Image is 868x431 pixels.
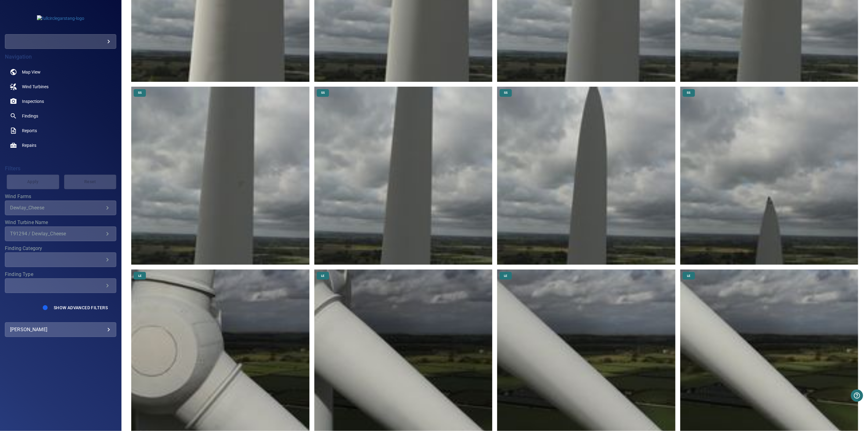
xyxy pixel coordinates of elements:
[22,69,41,75] span: Map View
[5,201,116,215] div: Wind Farms
[22,84,49,90] span: Wind Turbines
[683,274,694,278] span: LE
[683,91,694,95] span: SS
[500,91,511,95] span: SS
[317,91,328,95] span: SS
[5,65,116,79] a: map noActive
[5,109,116,123] a: findings noActive
[135,274,145,278] span: LE
[5,278,116,293] div: Finding Type
[54,305,108,310] span: Show Advanced Filters
[134,91,145,95] span: SS
[5,165,116,172] h4: Filters
[5,272,116,277] label: Finding Type
[5,123,116,138] a: reports noActive
[5,79,116,94] a: windturbines noActive
[10,231,104,237] div: T91294 / Dewlay_Cheese
[501,274,511,278] span: LE
[5,226,116,241] div: Wind Turbine Name
[10,325,111,335] div: [PERSON_NAME]
[22,142,36,148] span: Repairs
[22,113,38,119] span: Findings
[5,194,116,199] label: Wind Farms
[5,220,116,225] label: Wind Turbine Name
[22,128,37,134] span: Reports
[317,274,328,278] span: LE
[5,54,116,60] h4: Navigation
[37,15,84,21] img: fullcirclegarstang-logo
[5,252,116,267] div: Finding Category
[22,98,44,104] span: Inspections
[10,205,104,211] div: Dewlay_Cheese
[5,138,116,153] a: repairs noActive
[50,303,111,313] button: Show Advanced Filters
[5,246,116,251] label: Finding Category
[5,34,116,49] div: fullcirclegarstang
[5,94,116,109] a: inspections noActive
